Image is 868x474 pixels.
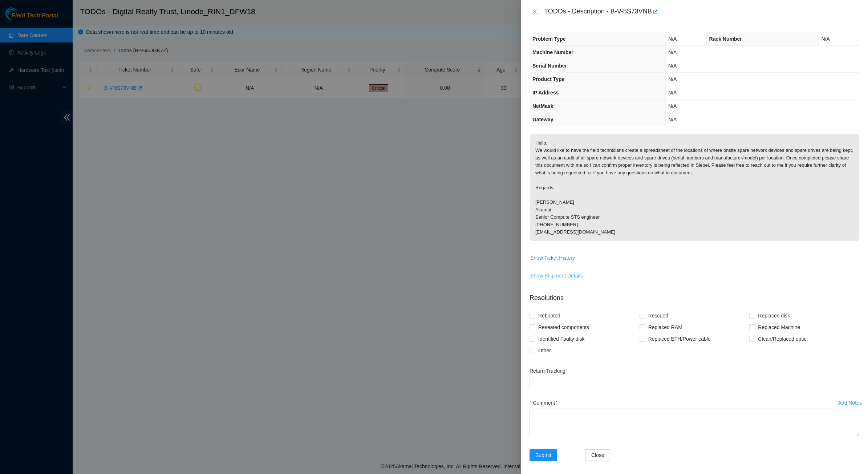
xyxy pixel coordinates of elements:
[530,397,560,409] label: Comment
[532,49,573,55] span: Machine Number
[530,365,571,377] label: Return Tracking
[645,321,685,333] span: Replaced RAM
[535,321,592,333] span: Reseated components
[544,6,859,17] div: TODOs - Description - B-V-5S73VNB
[535,345,554,356] span: Other
[591,451,604,459] span: Close
[645,310,671,321] span: Rescued
[668,76,677,82] span: N/A
[668,49,677,55] span: N/A
[530,449,557,461] button: Submit
[755,321,803,333] span: Replaced Machine
[530,134,859,241] p: Hello, We would like to have the field technicians create a spreadsheet of the locations of where...
[709,36,742,42] span: Rack Number
[530,252,575,264] button: Show Ticket History
[585,449,610,461] button: Close
[668,63,677,69] span: N/A
[530,287,859,303] p: Resolutions
[532,103,553,109] span: NetMask
[532,63,567,69] span: Serial Number
[535,333,588,345] span: Identified Faulty disk
[535,451,551,459] span: Submit
[668,117,677,122] span: N/A
[838,400,862,405] div: Add Notes
[530,254,575,262] span: Show Ticket History
[530,409,859,436] textarea: Comment
[755,333,809,345] span: Clean/Replaced optic
[668,36,677,42] span: N/A
[530,8,540,15] button: Close
[645,333,714,345] span: Replaced ETH/Power cable
[532,90,559,96] span: IP Address
[668,103,677,109] span: N/A
[532,117,553,122] span: Gateway
[755,310,793,321] span: Replaced disk
[668,90,677,96] span: N/A
[532,9,538,15] span: close
[532,76,564,82] span: Product Type
[530,377,859,388] input: Return Tracking
[535,310,563,321] span: Rebooted
[530,272,583,280] span: Show Shipment Details
[530,270,583,281] button: Show Shipment Details
[838,397,862,409] button: Add Notes
[821,36,830,42] span: N/A
[532,36,566,42] span: Problem Type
